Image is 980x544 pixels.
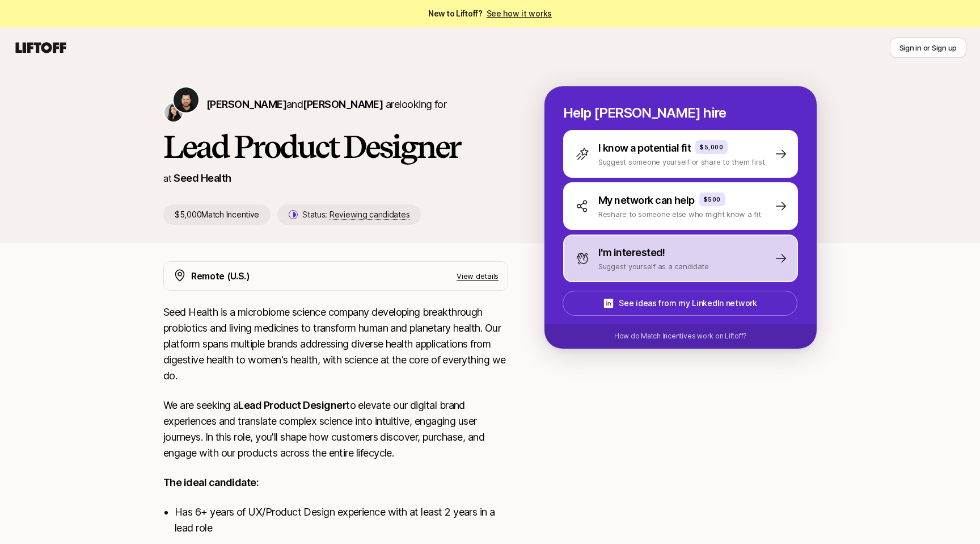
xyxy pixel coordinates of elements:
[700,143,723,152] p: $5,000
[191,269,250,283] p: Remote (U.S.)
[330,210,409,220] span: Reviewing candidates
[163,204,271,225] p: $5,000 Match Incentive
[619,296,757,310] p: See ideas from my LinkedIn network
[598,193,695,208] p: My network can help
[174,87,198,112] img: Ben Grove
[206,98,286,110] span: [PERSON_NAME]
[164,103,183,122] img: Jennifer Lee
[163,171,171,186] p: at
[163,397,508,461] p: We are seeking a to elevate our digital brand experiences and translate complex science into intu...
[457,270,499,282] p: View details
[598,261,709,272] p: Suggest yourself as a candidate
[598,208,761,220] p: Reshare to someone else who might know a fit
[428,7,552,20] span: New to Liftoff?
[163,304,508,384] p: Seed Health is a microbiome science company developing breakthrough probiotics and living medicin...
[614,331,747,341] p: How do Match Incentives work on Liftoff?
[598,140,691,156] p: I know a potential fit
[890,37,966,58] button: Sign in or Sign up
[174,172,231,184] a: Seed Health
[563,291,797,316] button: See ideas from my LinkedIn network
[598,156,765,168] p: Suggest someone yourself or share to them first
[238,399,346,411] strong: Lead Product Designer
[563,105,798,121] p: Help [PERSON_NAME] hire
[704,195,721,204] p: $500
[175,504,508,536] li: Has 6+ years of UX/Product Design experience with at least 2 years in a lead role
[286,98,383,110] span: and
[487,9,552,18] a: See how it works
[302,208,409,221] p: Status:
[206,97,446,112] p: are looking for
[598,245,665,261] p: I'm interested!
[303,98,383,110] span: [PERSON_NAME]
[163,476,259,488] strong: The ideal candidate:
[163,129,508,164] h1: Lead Product Designer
